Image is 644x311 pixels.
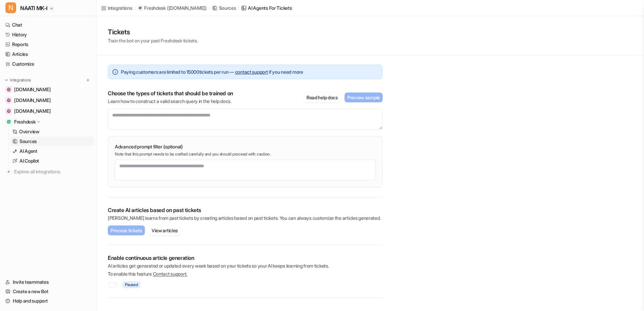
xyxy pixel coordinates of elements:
div: Sources [219,4,236,11]
span: Contact support. [153,271,188,277]
span: Paying customers are limited to 15000 tickets per run — if you need more [121,68,303,75]
span: Explore all integrations [14,166,91,177]
img: expand menu [4,78,9,82]
p: Learn how to construct a valid search query in the help docs. [108,98,233,105]
span: / [209,5,210,11]
button: View articles [149,226,181,235]
a: www.naati.com.au[DOMAIN_NAME] [3,106,94,116]
a: Customize [3,59,94,69]
span: Paused [123,281,140,288]
a: Sources [212,4,236,11]
button: Process tickets [108,226,145,235]
a: Chat [3,20,94,30]
a: Freshdesk([DOMAIN_NAME]) [137,5,206,11]
p: Enable continuous article generation [108,254,383,261]
p: [PERSON_NAME] learns from past tickets by creating articles based on past tickets. You can always... [108,215,383,221]
img: my.naati.com.au [7,88,11,92]
span: [DOMAIN_NAME] [14,97,51,104]
div: AI Agents for tickets [248,4,292,11]
span: / [134,5,136,11]
a: Integrations [101,4,132,11]
p: Freshdesk [14,118,35,125]
a: AI Agent [10,146,94,156]
img: menu_add.svg [86,78,90,82]
p: AI articles get generated or updated every week based on your tickets so your AI keeps learning f... [108,263,383,269]
a: AI Copilot [10,156,94,166]
p: Train the bot on your past Freshdesk tickets. [108,37,198,44]
a: Sources [10,137,94,146]
a: contact support [235,69,268,75]
span: [DOMAIN_NAME] [14,108,51,114]
a: Invite teammates [3,277,94,287]
button: Integrations [3,77,33,83]
p: AI Agent [20,148,37,154]
a: my.naati.com.au[DOMAIN_NAME] [3,85,94,94]
a: learn.naati.com.au[DOMAIN_NAME] [3,96,94,105]
a: Help and support [3,296,94,306]
p: Note that this prompt needs to be crafted carefully and you should proceed with caution. [115,151,376,157]
p: Create AI articles based on past tickets [108,207,383,213]
p: Overview [19,128,39,135]
p: Advanced prompt filter (optional) [115,143,376,150]
div: Integrations [108,4,132,11]
p: Choose the types of tickets that should be trained on [108,90,233,97]
img: explore all integrations [5,168,12,175]
p: To enable this feature [108,271,383,277]
a: Overview [10,127,94,136]
p: Freshdesk [144,5,165,11]
p: Sources [20,138,37,145]
a: Articles [3,49,94,59]
a: Explore all integrations [3,167,94,176]
button: Read help docs [304,93,341,102]
a: AI Agents for tickets [241,4,292,11]
img: www.naati.com.au [7,109,11,113]
span: / [238,5,239,11]
img: Freshdesk [7,120,11,124]
a: Create a new Bot [3,287,94,296]
h1: Tickets [108,27,198,37]
span: [DOMAIN_NAME] [14,86,51,93]
a: Reports [3,40,94,49]
p: Integrations [10,77,31,83]
p: AI Copilot [20,158,39,164]
span: NAATI MK-I [20,3,47,13]
p: ( [DOMAIN_NAME] ) [167,5,207,11]
a: History [3,30,94,39]
span: N [5,2,16,13]
button: Preview sample [345,93,383,102]
img: learn.naati.com.au [7,98,11,102]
